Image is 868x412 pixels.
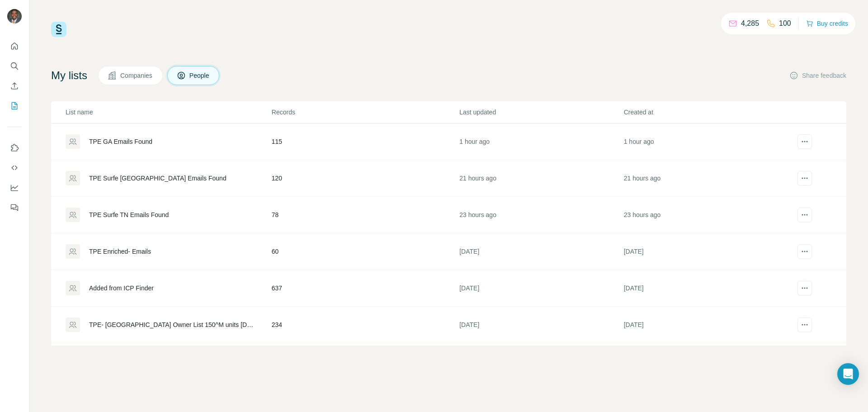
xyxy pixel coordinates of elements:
button: Feedback [7,199,22,216]
button: Use Surfe API [7,160,22,176]
button: actions [797,317,812,332]
button: actions [797,244,812,259]
td: 23 hours ago [623,197,788,233]
p: Last updated [459,108,623,117]
button: My lists [7,98,22,114]
td: 60 [271,233,459,270]
td: 78 [271,197,459,233]
p: 4,285 [741,18,759,29]
button: actions [797,208,812,222]
td: [DATE] [459,270,623,307]
td: 21 hours ago [623,160,788,197]
div: TPE GA Emails Found [89,137,152,146]
p: Created at [624,108,787,117]
button: Search [7,58,22,74]
button: Quick start [7,38,22,54]
td: 637 [271,270,459,307]
td: [DATE] [623,270,788,307]
div: Open Intercom Messenger [837,363,859,385]
p: 100 [779,18,791,29]
span: Companies [120,71,153,80]
img: Surfe Logo [51,22,66,37]
p: List name [66,108,271,117]
button: actions [797,171,812,185]
span: People [189,71,210,80]
div: TPE Surfe [GEOGRAPHIC_DATA] Emails Found [89,174,226,183]
button: Share feedback [789,71,846,80]
button: actions [797,281,812,295]
p: Records [272,108,458,117]
td: 120 [271,160,459,197]
h4: My lists [51,68,87,83]
div: TPE Surfe TN Emails Found [89,210,169,219]
button: Enrich CSV [7,78,22,94]
td: 1 hour ago [623,123,788,160]
div: TPE- [GEOGRAPHIC_DATA] Owner List 150^M units [DATE] [89,320,256,329]
td: [DATE] [459,233,623,270]
td: 115 [271,123,459,160]
button: Use Surfe on LinkedIn [7,140,22,156]
td: [DATE] [623,233,788,270]
div: Added from ICP Finder [89,284,154,293]
img: Avatar [7,9,22,24]
button: actions [797,134,812,149]
td: [DATE] [459,307,623,343]
div: TPE Enriched- Emails [89,247,151,256]
button: Buy credits [806,17,848,30]
button: Dashboard [7,180,22,196]
td: 23 hours ago [459,197,623,233]
td: [DATE] [623,307,788,343]
td: 1 hour ago [459,123,623,160]
td: 21 hours ago [459,160,623,197]
td: 234 [271,307,459,343]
